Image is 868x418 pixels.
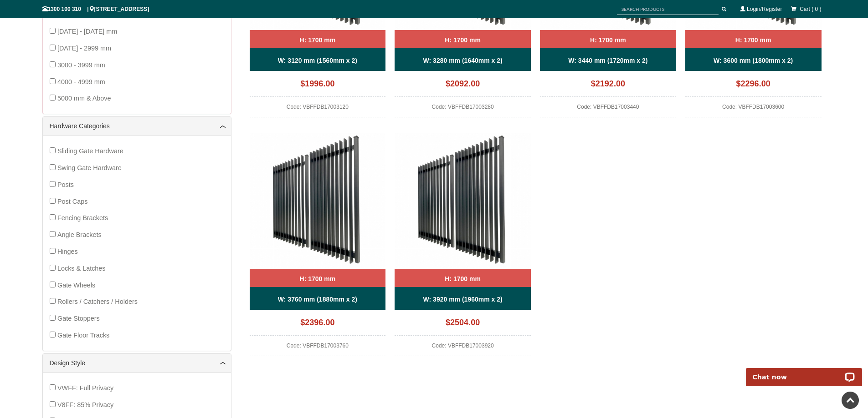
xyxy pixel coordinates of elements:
div: $2296.00 [685,76,822,97]
span: [DATE] - [DATE] mm [57,28,117,35]
b: W: 3280 mm (1640mm x 2) [423,57,503,64]
span: Posts [57,181,74,188]
b: W: 3760 mm (1880mm x 2) [278,296,357,303]
div: Code: VBFFDB17003600 [685,101,822,117]
span: 4000 - 4999 mm [57,78,105,86]
a: VBFFDB - Ready to Install Fully Welded 65x16mm Vertical Blade - Aluminium Double Swing Gates - Ma... [395,133,531,356]
span: Sliding Gate Hardware [57,147,123,155]
img: VBFFDB - Ready to Install Fully Welded 65x16mm Vertical Blade - Aluminium Double Swing Gates - Ma... [395,133,531,269]
span: Angle Brackets [57,231,102,238]
div: Code: VBFFDB17003760 [250,340,386,356]
span: Swing Gate Hardware [57,164,122,171]
span: Rollers / Catchers / Holders [57,298,138,305]
div: $2396.00 [250,314,386,336]
img: VBFFDB - Ready to Install Fully Welded 65x16mm Vertical Blade - Aluminium Double Swing Gates - Ma... [250,133,386,269]
span: V8FF: 85% Privacy [57,401,113,408]
div: Code: VBFFDB17003120 [250,101,386,117]
div: $2092.00 [395,76,531,97]
a: Login/Register [747,6,782,12]
b: W: 3920 mm (1960mm x 2) [423,296,503,303]
div: Code: VBFFDB17003920 [395,340,531,356]
span: 5000 mm & Above [57,95,111,102]
span: 1300 100 310 | [STREET_ADDRESS] [42,6,149,12]
span: Cart ( 0 ) [800,6,821,12]
b: H: 1700 mm [445,275,481,282]
b: H: 1700 mm [300,275,336,282]
b: W: 3440 mm (1720mm x 2) [568,57,647,64]
span: Locks & Latches [57,265,106,272]
span: Gate Wheels [57,282,95,289]
span: VWFF: Full Privacy [57,384,113,392]
span: [DATE] - 2999 mm [57,45,111,52]
a: Design Style [50,358,224,368]
span: Hinges [57,248,78,255]
b: H: 1700 mm [445,36,481,44]
span: Gate Stoppers [57,315,100,322]
div: Code: VBFFDB17003280 [395,101,531,117]
span: 3000 - 3999 mm [57,61,105,69]
a: Hardware Categories [50,121,224,131]
span: Gate Floor Tracks [57,332,109,339]
b: W: 3600 mm (1800mm x 2) [714,57,793,64]
input: SEARCH PRODUCTS [617,4,719,15]
b: H: 1700 mm [590,36,626,44]
div: $2504.00 [395,314,531,336]
span: Fencing Brackets [57,214,108,222]
b: H: 1700 mm [300,36,336,44]
a: VBFFDB - Ready to Install Fully Welded 65x16mm Vertical Blade - Aluminium Double Swing Gates - Ma... [250,133,386,356]
div: Code: VBFFDB17003440 [540,101,676,117]
div: $1996.00 [250,76,386,97]
b: H: 1700 mm [735,36,771,44]
span: Post Caps [57,198,87,205]
div: $2192.00 [540,76,676,97]
b: W: 3120 mm (1560mm x 2) [278,57,357,64]
iframe: LiveChat chat widget [740,358,868,386]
